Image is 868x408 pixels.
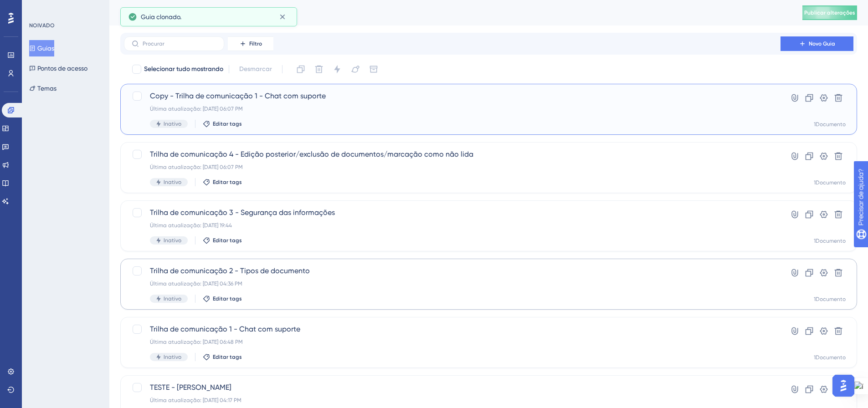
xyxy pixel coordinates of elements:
[814,238,846,244] font: 1Documento
[213,237,242,244] font: Editar tags
[164,237,181,244] font: Inativo
[150,339,243,345] font: Última atualização: [DATE] 06:48 PM
[37,65,87,72] font: Pontos de acesso
[150,266,310,275] font: Trilha de comunicação 2 - Tipos de documento
[150,164,243,170] font: Última atualização: [DATE] 06:07 PM
[804,10,855,16] font: Publicar alterações
[143,41,216,47] input: Procurar
[249,41,262,47] font: Filtro
[37,85,56,92] font: Temas
[37,45,54,52] font: Guias
[150,150,473,158] font: Trilha de comunicação 4 - Edição posterior/exclusão de documentos/marcação como não lida
[239,65,272,73] font: Desmarcar
[144,65,223,73] font: Selecionar tudo mostrando
[213,179,242,185] font: Editar tags
[164,121,181,127] font: Inativo
[809,41,835,47] font: Novo Guia
[830,372,857,399] iframe: Iniciador do Assistente de IA do UserGuiding
[814,179,846,186] font: 1Documento
[814,296,846,302] font: 1Documento
[150,92,326,100] font: Copy - Trilha de comunicação 1 - Chat com suporte
[29,80,56,97] button: Temas
[29,22,55,29] font: NOIVADO
[203,237,242,244] button: Editar tags
[141,13,181,20] font: Guia clonado.
[150,280,242,287] font: Última atualização: [DATE] 04:36 PM
[29,60,87,76] button: Pontos de acesso
[814,121,846,127] font: 1Documento
[781,36,853,51] button: Novo Guia
[228,36,273,51] button: Filtro
[164,354,181,360] font: Inativo
[164,179,181,185] font: Inativo
[150,208,335,217] font: Trilha de comunicação 3 - Segurança das informações
[21,4,78,11] font: Precisar de ajuda?
[150,222,232,229] font: Última atualização: [DATE] 19:44
[213,121,242,127] font: Editar tags
[235,61,277,77] button: Desmarcar
[29,40,54,56] button: Guias
[213,296,242,302] font: Editar tags
[203,295,242,302] button: Editar tags
[802,5,857,20] button: Publicar alterações
[814,354,846,361] font: 1Documento
[150,383,231,392] font: TESTE - [PERSON_NAME]
[150,106,243,112] font: Última atualização: [DATE] 06:07 PM
[150,397,241,403] font: Última atualização: [DATE] 04:17 PM
[150,325,300,333] font: Trilha de comunicação 1 - Chat com suporte
[164,296,181,302] font: Inativo
[213,354,242,360] font: Editar tags
[203,353,242,361] button: Editar tags
[203,178,242,186] button: Editar tags
[203,120,242,127] button: Editar tags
